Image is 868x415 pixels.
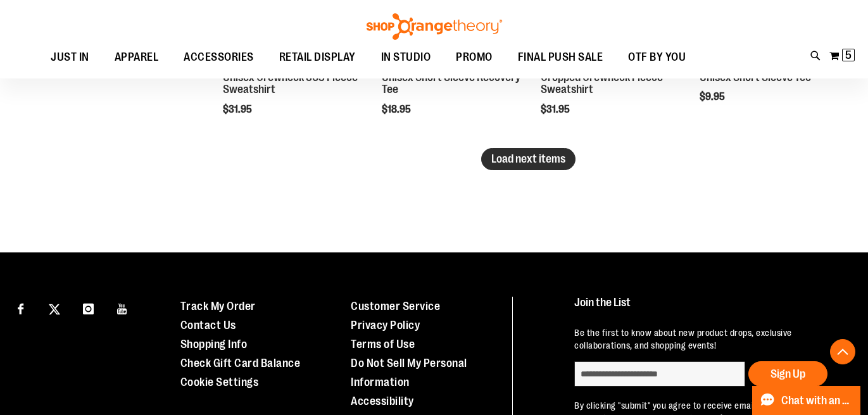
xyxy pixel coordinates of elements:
[351,338,415,350] a: Terms of Use
[748,361,827,387] button: Sign Up
[351,357,467,388] a: Do Not Sell My Personal Information
[9,297,32,319] a: Visit our Facebook page
[267,43,368,72] a: RETAIL DISPLAY
[700,71,811,84] a: Unisex Short Sleeve Tee
[830,339,855,364] button: Back To Top
[351,319,420,331] a: Privacy Policy
[180,338,248,350] a: Shopping Info
[771,368,805,380] span: Sign Up
[518,43,603,71] span: FINAL PUSH SALE
[223,104,254,115] span: $31.95
[781,395,853,407] span: Chat with an Expert
[351,395,414,407] a: Accessibility
[481,148,576,170] button: Load next items
[382,71,520,96] a: Unisex Short Sleeve Recovery Tee
[180,376,259,388] a: Cookie Settings
[184,43,254,71] span: ACCESSORIES
[541,71,663,96] a: Cropped Crewneck Fleece Sweatshirt
[51,43,89,71] span: JUST IN
[456,43,493,71] span: PROMO
[752,386,861,415] button: Chat with an Expert
[382,104,413,115] span: $18.95
[351,300,440,313] a: Customer Service
[381,43,431,71] span: IN STUDIO
[111,297,134,319] a: Visit our Youtube page
[505,43,616,72] a: FINAL PUSH SALE
[700,91,727,102] span: $9.95
[102,43,172,71] a: APPAREL
[279,43,356,71] span: RETAIL DISPLAY
[541,104,572,115] span: $31.95
[491,152,565,165] span: Load next items
[180,300,256,313] a: Track My Order
[574,326,845,352] p: Be the first to know about new product drops, exclusive collaborations, and shopping events!
[615,43,698,72] a: OTF BY YOU
[180,357,301,369] a: Check Gift Card Balance
[115,43,159,71] span: APPAREL
[628,43,686,71] span: OTF BY YOU
[365,13,504,40] img: Shop Orangetheory
[574,297,845,320] h4: Join the List
[180,319,236,331] a: Contact Us
[845,49,852,61] span: 5
[44,297,66,319] a: Visit our X page
[49,304,60,315] img: Twitter
[38,43,102,72] a: JUST IN
[223,71,358,96] a: Unisex Crewneck 365 Fleece Sweatshirt
[443,43,505,72] a: PROMO
[171,43,267,72] a: ACCESSORIES
[77,297,99,319] a: Visit our Instagram page
[574,361,745,387] input: enter email
[368,43,444,72] a: IN STUDIO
